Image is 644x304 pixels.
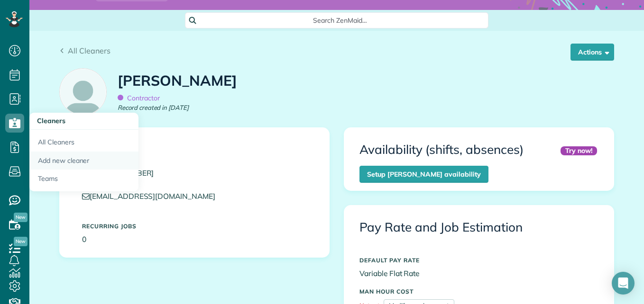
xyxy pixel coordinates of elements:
span: New [14,213,28,222]
a: Setup [PERSON_NAME] availability [359,166,488,183]
button: Actions [570,44,614,61]
span: New [14,237,28,246]
p: 0 [82,234,307,245]
h5: Recurring Jobs [82,223,307,229]
a: All Cleaners [29,130,138,152]
span: All Cleaners [68,46,110,55]
h5: DEFAULT PAY RATE [359,257,598,263]
img: employee_icon-c2f8239691d896a72cdd9dc41cfb7b06f9d69bdd837a2ad469be8ff06ab05b5f.png [60,69,106,115]
a: All Cleaners [59,45,110,56]
em: Record created in [DATE] [118,103,189,112]
h3: Pay Rate and Job Estimation [359,221,598,234]
a: Add new cleaner [29,152,138,170]
a: [PHONE_NUMBER] [82,168,307,179]
span: Contractor [118,94,160,102]
h1: [PERSON_NAME] [118,73,237,89]
a: Teams [29,170,138,191]
h5: MAN HOUR COST [359,288,598,295]
div: Open Intercom Messenger [612,272,635,295]
h3: Availability (shifts, absences) [359,143,524,157]
span: Cleaners [37,116,65,125]
div: Try now! [561,146,597,155]
a: [EMAIL_ADDRESS][DOMAIN_NAME] [82,191,224,201]
p: Variable Flat Rate [359,268,598,279]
